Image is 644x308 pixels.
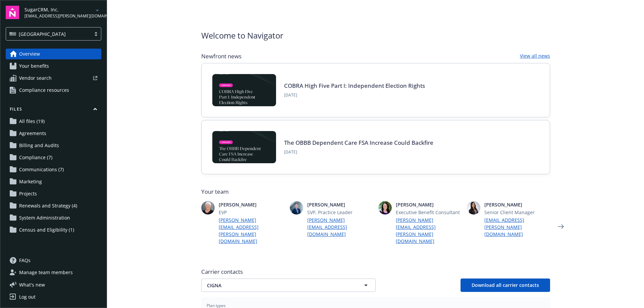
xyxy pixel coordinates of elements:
[201,279,376,292] button: CIGNA
[19,281,45,288] span: What ' s new
[219,201,284,208] span: [PERSON_NAME]
[19,188,37,199] span: Projects
[6,6,19,19] img: navigator-logo.svg
[93,6,101,14] a: arrowDropDown
[201,201,215,214] img: photo
[6,255,101,266] a: FAQs
[396,217,462,245] a: [PERSON_NAME][EMAIL_ADDRESS][PERSON_NAME][DOMAIN_NAME]
[307,217,373,238] a: [PERSON_NAME][EMAIL_ADDRESS][DOMAIN_NAME]
[555,221,566,232] a: Next
[19,176,42,187] span: Marketing
[19,225,74,235] span: Census and Eligibility (1)
[19,267,73,278] span: Manage team members
[19,292,36,302] div: Log out
[19,85,69,96] span: Compliance resources
[19,212,70,223] span: System Administration
[19,61,49,71] span: Your benefits
[6,73,101,83] a: Vendor search
[19,49,40,59] span: Overview
[6,85,101,96] a: Compliance resources
[472,282,539,288] span: Download all carrier contacts
[396,201,462,208] span: [PERSON_NAME]
[19,152,52,163] span: Compliance (7)
[461,279,550,292] button: Download all carrier contacts
[6,200,101,211] a: Renewals and Strategy (4)
[24,6,93,13] span: SugarCRM, Inc.
[212,74,276,106] img: BLOG-Card Image - Compliance - COBRA High Five Pt 1 07-18-25.jpg
[484,209,550,216] span: Senior Client Manager
[484,201,550,208] span: [PERSON_NAME]
[9,30,88,38] span: [GEOGRAPHIC_DATA]
[6,116,101,127] a: All files (19)
[6,281,56,288] button: What's new
[19,73,52,83] span: Vendor search
[307,201,373,208] span: [PERSON_NAME]
[201,52,241,60] span: Newfront news
[19,200,77,211] span: Renewals and Strategy (4)
[19,255,31,266] span: FAQs
[219,217,284,245] a: [PERSON_NAME][EMAIL_ADDRESS][PERSON_NAME][DOMAIN_NAME]
[212,131,276,163] img: BLOG-Card Image - Compliance - OBBB Dep Care FSA - 08-01-25.jpg
[378,201,392,214] img: photo
[6,140,101,151] a: Billing and Audits
[484,217,550,238] a: [EMAIL_ADDRESS][PERSON_NAME][DOMAIN_NAME]
[6,267,101,278] a: Manage team members
[19,140,59,151] span: Billing and Audits
[6,225,101,235] a: Census and Eligibility (1)
[6,152,101,163] a: Compliance (7)
[19,164,64,175] span: Communications (7)
[24,6,101,19] button: SugarCRM, Inc.[EMAIL_ADDRESS][PERSON_NAME][DOMAIN_NAME]arrowDropDown
[6,128,101,139] a: Agreements
[467,201,480,214] img: photo
[284,149,433,155] span: [DATE]
[207,282,346,289] span: CIGNA
[284,92,425,98] span: [DATE]
[201,268,550,276] span: Carrier contacts
[201,29,283,42] span: Welcome to Navigator
[6,176,101,187] a: Marketing
[201,188,550,196] span: Your team
[6,164,101,175] a: Communications (7)
[6,106,101,115] button: Files
[307,209,373,216] span: SVP, Practice Leader
[19,128,46,139] span: Agreements
[19,116,45,127] span: All files (19)
[520,52,550,60] a: View all news
[24,13,93,19] span: [EMAIL_ADDRESS][PERSON_NAME][DOMAIN_NAME]
[396,209,462,216] span: Executive Benefit Consultant
[6,61,101,71] a: Your benefits
[6,49,101,59] a: Overview
[19,30,66,38] span: [GEOGRAPHIC_DATA]
[219,209,284,216] span: EVP
[6,188,101,199] a: Projects
[6,212,101,223] a: System Administration
[284,82,425,89] a: COBRA High Five Part I: Independent Election Rights
[290,201,303,214] img: photo
[284,139,433,146] a: The OBBB Dependent Care FSA Increase Could Backfire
